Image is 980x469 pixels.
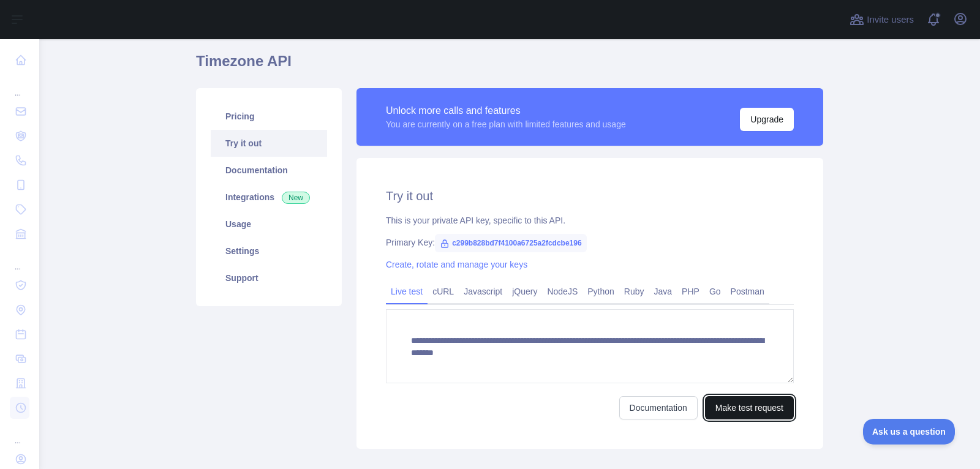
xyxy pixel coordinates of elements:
[619,282,649,301] a: Ruby
[386,103,626,118] div: Unlock more calls and features
[10,73,29,98] div: ...
[649,282,677,301] a: Java
[386,260,527,269] a: Create, rotate and manage your keys
[211,184,327,211] a: Integrations New
[740,108,794,131] button: Upgrade
[10,421,29,446] div: ...
[211,103,327,130] a: Pricing
[386,118,626,130] div: You are currently on a free plan with limited features and usage
[582,282,619,301] a: Python
[726,282,769,301] a: Postman
[435,234,587,252] span: c299b828bd7f4100a6725a2fcdcbe196
[10,247,29,272] div: ...
[282,192,310,204] span: New
[863,419,956,445] iframe: Toggle Customer Support
[428,282,459,301] a: cURL
[211,238,327,265] a: Settings
[386,187,794,204] h2: Try it out
[459,282,507,301] a: Javascript
[386,282,428,301] a: Live test
[211,157,327,184] a: Documentation
[386,214,794,227] div: This is your private API key, specific to this API.
[196,51,823,81] h1: Timezone API
[677,282,704,301] a: PHP
[211,130,327,157] a: Try it out
[619,396,698,419] a: Documentation
[386,236,794,249] div: Primary Key:
[704,282,726,301] a: Go
[507,282,542,301] a: jQuery
[542,282,582,301] a: NodeJS
[847,10,916,29] button: Invite users
[211,211,327,238] a: Usage
[705,396,794,419] button: Make test request
[211,265,327,291] a: Support
[867,13,914,27] span: Invite users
